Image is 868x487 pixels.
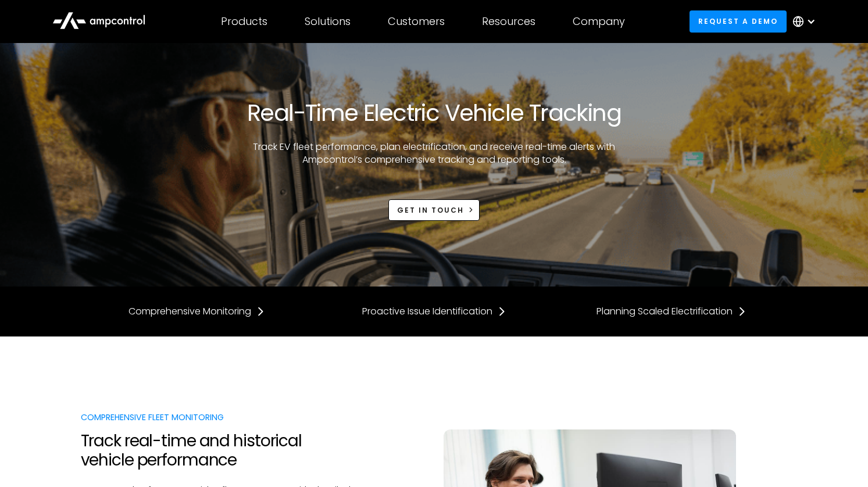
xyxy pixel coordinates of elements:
[397,205,464,216] div: Get in touch
[221,15,267,28] div: Products
[388,199,480,221] a: Get in touch
[573,15,625,28] div: Company
[222,141,646,167] p: Track EV fleet performance, plan electrification, and receive real-time alerts with Ampcontrol’s ...
[81,431,356,470] h2: Track real-time and historical vehicle performance
[388,15,445,28] div: Customers
[362,305,506,318] a: Proactive Issue Identification
[362,305,492,318] div: Proactive Issue Identification
[482,15,535,28] div: Resources
[305,15,351,28] div: Solutions
[128,305,265,318] a: Comprehensive Monitoring
[247,99,621,127] h1: Real-Time Electric Vehicle Tracking
[690,10,787,32] a: Request a demo
[596,305,746,318] a: Planning Scaled Electrification
[128,305,251,318] div: Comprehensive Monitoring
[81,411,356,424] div: Comprehensive Fleet Monitoring
[596,305,733,318] div: Planning Scaled Electrification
